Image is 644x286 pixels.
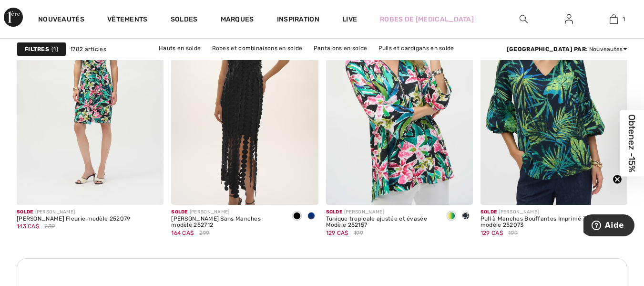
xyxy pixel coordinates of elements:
[107,15,148,25] a: Vêtements
[70,45,106,53] span: 1782 articles
[565,13,573,25] img: Mes infos
[199,229,210,237] span: 299
[171,209,282,216] div: [PERSON_NAME]
[459,209,473,224] div: Vanilla/Midnight Blue
[480,209,627,216] div: [PERSON_NAME]
[154,42,205,54] a: Hauts en solde
[326,209,343,215] span: Solde
[610,13,618,25] img: Mon panier
[627,114,638,172] span: Obtenez -15%
[326,216,437,229] div: Tunique tropicale ajustée et évasée Modèle 252157
[623,15,625,23] span: 1
[507,45,627,53] div: : Nouveautés
[4,8,23,27] img: 1ère Avenue
[342,14,357,24] a: Live
[480,209,497,215] span: Solde
[354,229,363,237] span: 199
[480,230,503,236] span: 129 CA$
[221,15,254,25] a: Marques
[520,13,528,25] img: recherche
[171,209,188,215] span: Solde
[290,209,304,224] div: Black
[44,222,55,231] span: 239
[444,209,459,224] div: Black/Multi
[557,13,581,25] a: Se connecter
[309,42,372,54] a: Pantalons en solde
[38,15,84,25] a: Nouveautés
[613,174,622,184] button: Close teaser
[17,223,39,230] span: 143 CA$
[17,216,131,222] div: [PERSON_NAME] Fleurie modèle 252079
[171,216,282,229] div: [PERSON_NAME] Sans Manches modèle 252712
[508,229,518,237] span: 199
[507,46,586,53] strong: [GEOGRAPHIC_DATA] par
[583,214,634,238] iframe: Ouvre un widget dans lequel vous pouvez trouver plus d’informations
[620,110,644,176] div: Obtenez -15%Close teaser
[304,209,318,224] div: Royal Sapphire 163
[17,209,33,215] span: Solde
[273,54,325,67] a: Jupes en solde
[51,45,58,53] span: 1
[17,209,131,216] div: [PERSON_NAME]
[374,42,459,54] a: Pulls et cardigans en solde
[171,15,198,25] a: Soldes
[207,42,307,54] a: Robes et combinaisons en solde
[277,15,319,25] span: Inspiration
[188,54,272,67] a: Vestes et blazers en solde
[25,45,49,53] strong: Filtres
[592,13,636,25] a: 1
[326,230,348,236] span: 129 CA$
[380,14,474,24] a: Robes de [MEDICAL_DATA]
[327,54,425,67] a: Vêtements d'extérieur en solde
[171,230,194,236] span: 164 CA$
[326,209,437,216] div: [PERSON_NAME]
[480,216,627,229] div: Pull à Manches Bouffantes Imprimé Tropical modèle 252073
